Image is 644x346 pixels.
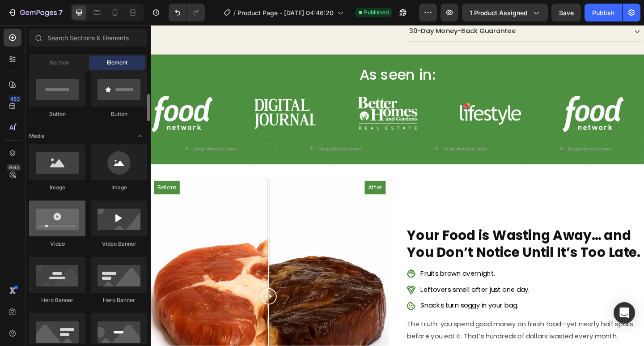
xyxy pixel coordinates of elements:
[585,4,622,21] button: Publish
[29,29,147,47] input: Search Sections & Elements
[4,4,67,21] button: 7
[91,184,147,192] div: Image
[448,77,515,117] img: [object Object]
[107,59,127,67] span: Element
[233,8,236,17] span: /
[59,7,63,18] p: 7
[336,85,403,109] img: [object Object]
[293,266,412,276] p: Fruits brown overnight.
[614,302,635,324] div: Open Intercom Messenger
[29,296,85,304] div: Hero Banner
[46,131,93,138] div: Drop element here
[454,131,501,138] div: Drop element here
[233,170,255,184] div: After
[592,8,614,17] div: Publish
[182,131,229,138] div: Drop element here
[29,184,85,192] div: Image
[293,284,412,293] p: Leftovers smell after just one day.
[169,4,205,21] div: Undo/Redo
[50,59,69,67] span: Section
[224,77,291,116] img: Alt image
[29,240,85,248] div: Video
[91,240,147,248] div: Video Banner
[91,296,147,304] div: Hero Banner
[293,301,412,310] p: Snacks turn soggy in your bag.
[8,95,21,103] div: 450
[7,164,21,171] div: Beta
[29,110,85,118] div: Button
[29,132,45,140] span: Media
[462,4,548,21] button: 1 product assigned
[551,4,581,21] button: Save
[364,9,389,17] span: Published
[133,129,147,143] span: Toggle open
[151,25,644,346] iframe: Design area
[559,9,574,17] span: Save
[318,131,365,138] div: Drop element here
[279,320,536,346] p: The truth: you spend good money on fresh food—yet nearly half spoils before you eat it. That’s hu...
[237,8,334,17] span: Product Page - [DATE] 04:46:20
[278,219,537,258] h2: Your Food is Wasting Away… and You Don’t Notice Until It’s Too Late.
[4,170,31,184] div: Before
[91,110,147,118] div: Button
[470,8,528,17] span: 1 product assigned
